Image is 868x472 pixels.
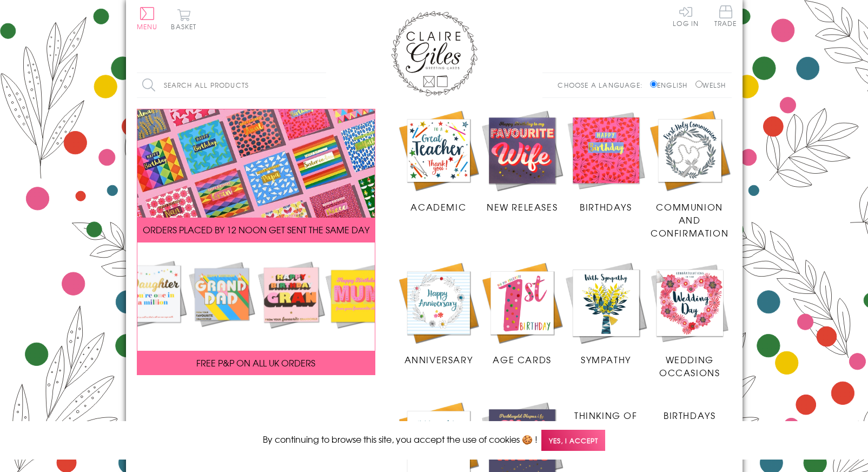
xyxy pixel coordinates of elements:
[650,81,657,88] input: English
[480,109,564,214] a: New Releases
[397,109,481,214] a: Academic
[315,73,326,97] input: Search
[714,5,737,27] span: Trade
[541,430,605,451] span: Yes, I accept
[564,109,648,214] a: Birthdays
[664,409,715,422] span: Birthdays
[564,401,648,435] a: Thinking of You
[695,81,703,88] input: Welsh
[391,11,478,96] img: Claire Giles Greetings Cards
[137,7,158,30] button: Menu
[410,200,466,213] span: Academic
[581,353,631,366] span: Sympathy
[137,22,158,31] span: Menu
[487,200,558,213] span: New Releases
[564,261,648,366] a: Sympathy
[673,5,699,27] a: Log In
[196,356,315,369] span: FREE P&P ON ALL UK ORDERS
[558,80,648,90] p: Choose a language:
[651,200,728,239] span: Communion and Confirmation
[648,109,732,240] a: Communion and Confirmation
[169,9,199,30] button: Basket
[650,80,693,90] label: English
[137,73,326,97] input: Search all products
[714,5,737,29] a: Trade
[648,401,732,422] a: Birthdays
[580,200,632,213] span: Birthdays
[659,353,720,379] span: Wedding Occasions
[480,261,564,366] a: Age Cards
[695,80,726,90] label: Welsh
[397,261,481,366] a: Anniversary
[648,261,732,379] a: Wedding Occasions
[143,223,369,236] span: ORDERS PLACED BY 12 NOON GET SENT THE SAME DAY
[493,353,551,366] span: Age Cards
[405,353,473,366] span: Anniversary
[574,409,638,435] span: Thinking of You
